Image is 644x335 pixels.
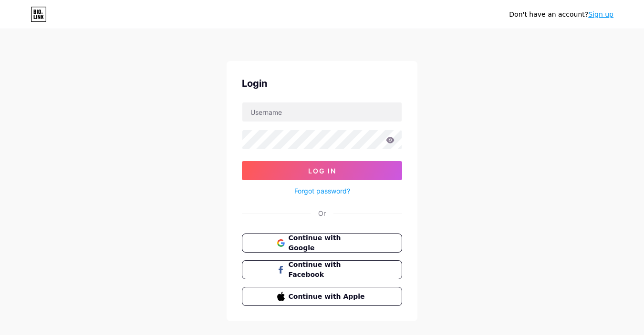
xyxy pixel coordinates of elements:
span: Continue with Facebook [289,260,367,280]
button: Log In [242,161,402,180]
button: Continue with Apple [242,287,402,306]
a: Forgot password? [294,186,350,196]
div: Don't have an account? [509,10,613,20]
span: Continue with Google [289,233,367,253]
input: Username [242,102,402,122]
div: Or [318,208,326,218]
a: Sign up [588,10,613,18]
span: Log In [308,167,336,175]
button: Continue with Google [242,233,402,253]
span: Continue with Apple [289,292,367,302]
button: Continue with Facebook [242,260,402,279]
div: Login [242,76,402,91]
